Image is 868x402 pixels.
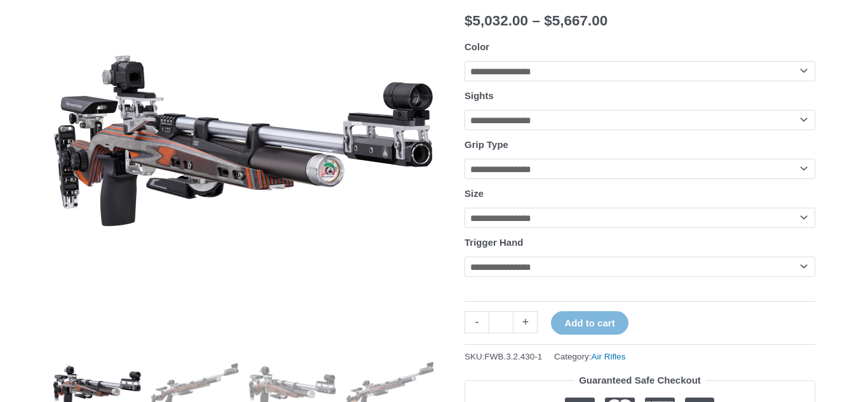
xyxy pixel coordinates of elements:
a: Air Rifles [592,352,626,361]
span: $ [544,13,552,29]
legend: Guaranteed Safe Checkout [574,372,706,389]
input: Product quantity [489,311,513,333]
span: $ [465,13,473,29]
span: FWB.3.2.430-1 [485,352,543,361]
label: Color [465,41,489,52]
label: Sights [465,90,494,101]
a: - [465,311,489,333]
bdi: 5,667.00 [544,13,607,29]
span: – [532,13,540,29]
span: Category: [554,349,626,365]
label: Grip Type [465,139,508,150]
span: SKU: [465,349,542,365]
label: Trigger Hand [465,237,524,248]
label: Size [465,188,484,199]
bdi: 5,032.00 [465,13,528,29]
button: Add to cart [551,311,628,335]
a: + [513,311,538,333]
